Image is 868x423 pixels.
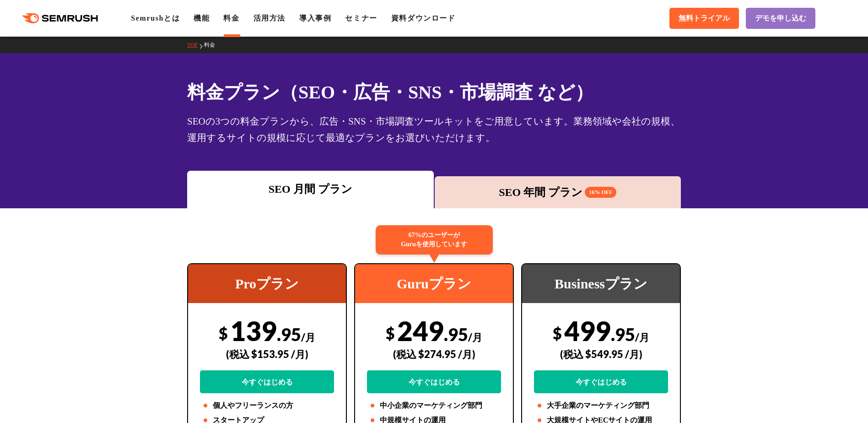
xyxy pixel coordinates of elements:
div: 139 [200,315,334,393]
span: $ [386,324,395,342]
h1: 料金プラン（SEO・広告・SNS・市場調査 など） [187,79,681,106]
div: Businessプラン [522,264,680,303]
div: (税込 $153.95 /月) [200,338,334,370]
span: /月 [301,331,315,343]
div: (税込 $549.95 /月) [534,338,668,370]
div: (税込 $274.95 /月) [367,338,501,370]
span: $ [553,324,562,342]
a: 機能 [194,14,210,22]
span: 16% OFF [585,187,616,198]
a: セミナー [345,14,377,22]
a: 無料トライアル [669,8,739,29]
span: /月 [635,331,649,343]
a: 活用方法 [253,14,286,22]
span: /月 [468,331,482,343]
div: SEOの3つの料金プランから、広告・SNS・市場調査ツールキットをご用意しています。業務領域や会社の規模、運用するサイトの規模に応じて最適なプランをお選びいただけます。 [187,113,681,146]
div: Guruプラン [355,264,513,303]
a: 今すぐはじめる [534,370,668,393]
div: SEO 月間 プラン [192,181,429,197]
a: 今すぐはじめる [367,370,501,393]
div: 499 [534,315,668,393]
a: TOP [187,42,204,48]
a: 導入事例 [299,14,331,22]
div: 67%のユーザーが Guruを使用しています [376,225,493,255]
span: .95 [611,324,635,345]
li: 中小企業のマーケティング部門 [367,400,501,411]
a: 料金 [204,42,222,48]
li: 個人やフリーランスの方 [200,400,334,411]
span: デモを申し込む [755,14,806,23]
a: 今すぐはじめる [200,370,334,393]
div: 249 [367,315,501,393]
a: デモを申し込む [746,8,815,29]
span: 無料トライアル [679,14,730,23]
div: SEO 年間 プラン [439,184,677,201]
a: 料金 [223,14,239,22]
a: Semrushとは [131,14,180,22]
span: .95 [277,324,301,345]
a: 資料ダウンロード [391,14,456,22]
span: $ [219,324,228,342]
span: .95 [444,324,468,345]
li: 大手企業のマーケティング部門 [534,400,668,411]
div: Proプラン [188,264,346,303]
